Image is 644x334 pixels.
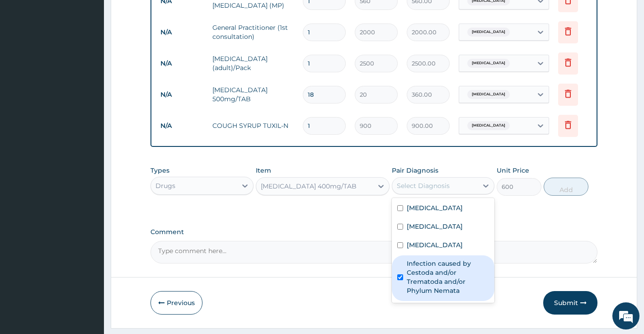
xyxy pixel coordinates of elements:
label: Pair Diagnosis [392,166,438,175]
label: Infection caused by Cestoda and/or Trematoda and/or Phylum Nemata [407,259,489,295]
div: [MEDICAL_DATA] 400mg/TAB [261,182,357,191]
div: Select Diagnosis [397,181,450,190]
span: [MEDICAL_DATA] [467,59,510,68]
td: General Practitioner (1st consultation) [208,19,298,46]
label: Types [150,167,169,174]
td: N/A [156,118,208,134]
div: Minimize live chat window [148,5,170,26]
div: Chat with us now [47,51,152,62]
button: Submit [543,291,597,315]
label: Comment [150,228,597,236]
div: Drugs [155,181,175,190]
button: Add [544,178,588,196]
td: [MEDICAL_DATA] 500mg/TAB [208,81,298,108]
label: Item [256,166,271,175]
label: [MEDICAL_DATA] [407,222,463,231]
label: Unit Price [497,166,529,175]
img: d_794563401_company_1708531726252_794563401 [17,45,37,68]
span: [MEDICAL_DATA] [467,28,510,37]
span: [MEDICAL_DATA] [467,90,510,99]
td: N/A [156,55,208,72]
textarea: Type your message and hit 'Enter' [5,231,172,263]
label: [MEDICAL_DATA] [407,203,463,212]
span: We're online! [52,106,125,197]
label: [MEDICAL_DATA] [407,240,463,249]
span: [MEDICAL_DATA] [467,121,510,130]
td: N/A [156,24,208,41]
td: COUGH SYRUP TUXIL-N [208,117,298,135]
td: N/A [156,86,208,103]
button: Previous [150,291,202,315]
td: [MEDICAL_DATA] (adult)/Pack [208,50,298,77]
